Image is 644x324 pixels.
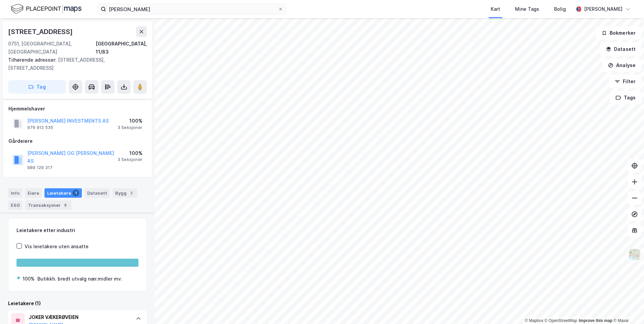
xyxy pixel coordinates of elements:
div: Mine Tags [515,5,539,13]
div: 100% [118,117,142,125]
button: Datasett [600,42,641,56]
div: Gårdeiere [8,137,147,145]
div: [PERSON_NAME] [584,5,622,13]
div: [GEOGRAPHIC_DATA], 11/83 [96,40,147,56]
div: Vis leietakere uten ansatte [25,242,89,251]
div: 2 [128,190,135,196]
button: Analyse [602,59,641,72]
div: 0751, [GEOGRAPHIC_DATA], [GEOGRAPHIC_DATA] [8,40,96,56]
div: Hjemmelshaver [8,105,147,113]
img: Z [628,248,641,261]
div: 976 912 535 [27,125,53,130]
div: Bolig [554,5,566,13]
input: Søk på adresse, matrikkel, gårdeiere, leietakere eller personer [106,4,278,14]
div: 100% [118,149,142,157]
div: Leietakere etter industri [17,226,138,234]
div: 989 129 317 [27,165,53,170]
div: Datasett [85,188,110,198]
a: Improve this map [579,318,612,323]
a: Mapbox [525,318,543,323]
div: Leietakere (1) [8,299,147,307]
div: 3 Seksjoner [118,125,142,130]
div: Kart [491,5,500,13]
div: Bygg [112,188,137,198]
button: Tag [8,80,66,94]
div: Transaksjoner [25,200,71,210]
a: OpenStreetMap [545,318,577,323]
div: Leietakere [44,188,82,198]
div: [STREET_ADDRESS], [STREET_ADDRESS] [8,56,141,72]
div: 100% [23,275,35,283]
span: Tilhørende adresser: [8,57,58,63]
div: ESG [8,200,23,210]
div: Info [8,188,22,198]
div: Kontrollprogram for chat [610,292,644,324]
button: Filter [609,75,641,88]
div: 1 [72,190,79,196]
div: Butikkh. bredt utvalg nær.midler mv. [37,275,122,283]
iframe: Chat Widget [610,292,644,324]
button: Bokmerker [596,26,641,40]
div: 8 [62,202,69,208]
div: Eiere [25,188,42,198]
div: 3 Seksjoner [118,157,142,162]
div: [STREET_ADDRESS] [8,26,74,37]
div: JOKER VÆKERØVEIEN [29,313,129,321]
button: Tags [610,91,641,104]
img: logo.f888ab2527a4732fd821a326f86c7f29.svg [11,3,82,15]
